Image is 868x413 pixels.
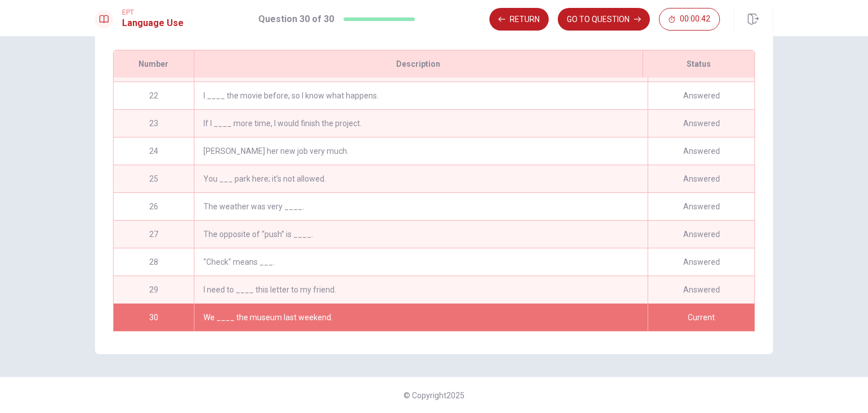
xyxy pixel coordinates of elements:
h1: Language Use [122,16,184,30]
span: EPT [122,8,184,16]
button: GO TO QUESTION [558,8,650,31]
div: Answered [648,110,754,137]
div: Answered [648,248,754,276]
div: The weather was very ____. [194,193,648,220]
div: Answered [648,221,754,248]
div: Answered [648,137,754,165]
span: © Copyright 2025 [403,391,465,400]
div: Current [648,304,754,331]
div: I need to ____ this letter to my friend. [194,276,648,303]
div: Answered [648,82,754,109]
div: The opposite of “push” is ____. [194,221,648,248]
button: 00:00:42 [659,8,720,31]
div: Number [114,50,194,78]
div: 30 [114,304,194,331]
span: 00:00:42 [680,15,710,24]
div: 28 [114,248,194,276]
div: If I ____ more time, I would finish the project. [194,110,648,137]
div: 24 [114,137,194,165]
div: I ____ the movie before, so I know what happens. [194,82,648,109]
div: 29 [114,276,194,303]
div: Status [643,50,754,78]
div: 23 [114,110,194,137]
div: [PERSON_NAME] her new job very much. [194,137,648,165]
div: Answered [648,193,754,220]
div: 26 [114,193,194,220]
div: 22 [114,82,194,109]
div: 25 [114,165,194,192]
div: Answered [648,165,754,192]
h1: Question 30 of 30 [258,12,334,26]
div: Description [194,50,643,78]
div: 27 [114,221,194,248]
div: Answered [648,276,754,303]
div: We ____ the museum last weekend. [194,304,648,331]
div: You ___ park here; it’s not allowed. [194,165,648,192]
div: "Check" means ___. [194,248,648,276]
button: Return [489,8,549,31]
